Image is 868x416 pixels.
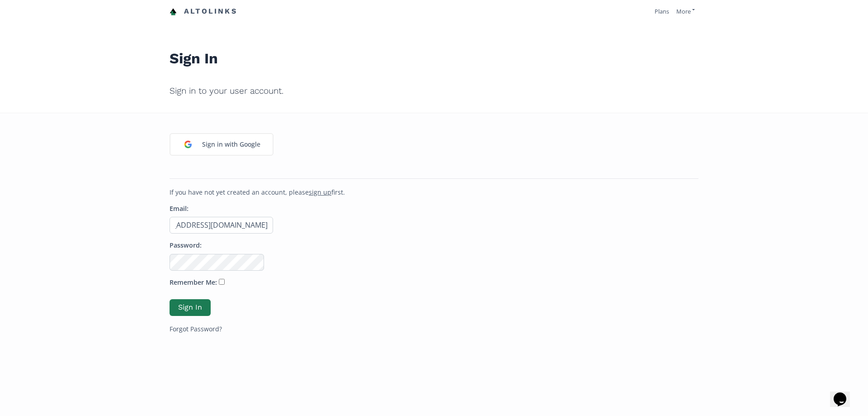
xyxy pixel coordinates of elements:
input: Email address [170,217,273,234]
div: Sign in with Google [198,135,265,154]
a: Sign in with Google [170,133,274,156]
h2: Sign in to your user account. [170,80,698,102]
a: Forgot Password? [170,325,222,333]
label: Email: [170,204,189,214]
h1: Sign In [170,30,698,72]
iframe: chat widget [830,380,859,407]
button: Sign In [170,299,211,316]
img: favicon-32x32.png [170,8,177,15]
p: If you have not yet created an account, please first. [170,188,698,197]
img: google_login_logo_184.png [179,135,198,154]
a: Plans [655,7,669,15]
a: Altolinks [170,4,237,19]
a: sign up [309,188,331,196]
a: More [676,7,695,15]
label: Remember Me: [170,278,217,287]
label: Password: [170,241,202,250]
